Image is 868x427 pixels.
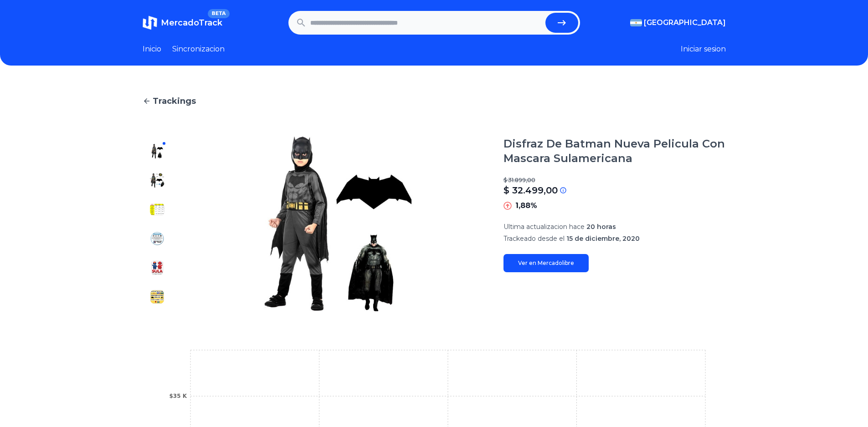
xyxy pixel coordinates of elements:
[150,173,164,188] img: Disfraz De Batman Nueva Pelicula Con Mascara Sulamericana
[143,95,726,107] a: Trackings
[161,18,222,28] span: MercadoTrack
[190,137,485,311] img: Disfraz De Batman Nueva Pelicula Con Mascara Sulamericana
[503,234,565,243] span: Trackeado desde el
[566,234,640,243] span: 15 de diciembre, 2020
[503,223,585,231] span: Ultima actualizacion hace
[153,95,196,107] span: Trackings
[143,15,157,30] img: MercadoTrack
[150,290,164,304] img: Disfraz De Batman Nueva Pelicula Con Mascara Sulamericana
[586,223,616,231] span: 20 horas
[515,200,537,211] p: 1,88%
[503,137,726,166] h1: Disfraz De Batman Nueva Pelicula Con Mascara Sulamericana
[143,15,222,30] a: MercadoTrackBETA
[150,260,164,275] img: Disfraz De Batman Nueva Pelicula Con Mascara Sulamericana
[503,177,726,184] p: $ 31.899,00
[150,144,164,158] img: Disfraz De Batman Nueva Pelicula Con Mascara Sulamericana
[150,202,164,217] img: Disfraz De Batman Nueva Pelicula Con Mascara Sulamericana
[503,254,589,272] a: Ver en Mercadolibre
[503,184,558,197] p: $ 32.499,00
[630,17,726,28] button: [GEOGRAPHIC_DATA]
[172,44,225,55] a: Sincronizacion
[143,44,161,55] a: Inicio
[630,19,642,26] img: Argentina
[150,231,164,246] img: Disfraz De Batman Nueva Pelicula Con Mascara Sulamericana
[208,9,229,18] span: BETA
[169,393,187,399] tspan: $35 K
[644,17,726,28] span: [GEOGRAPHIC_DATA]
[681,44,726,55] button: Iniciar sesion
